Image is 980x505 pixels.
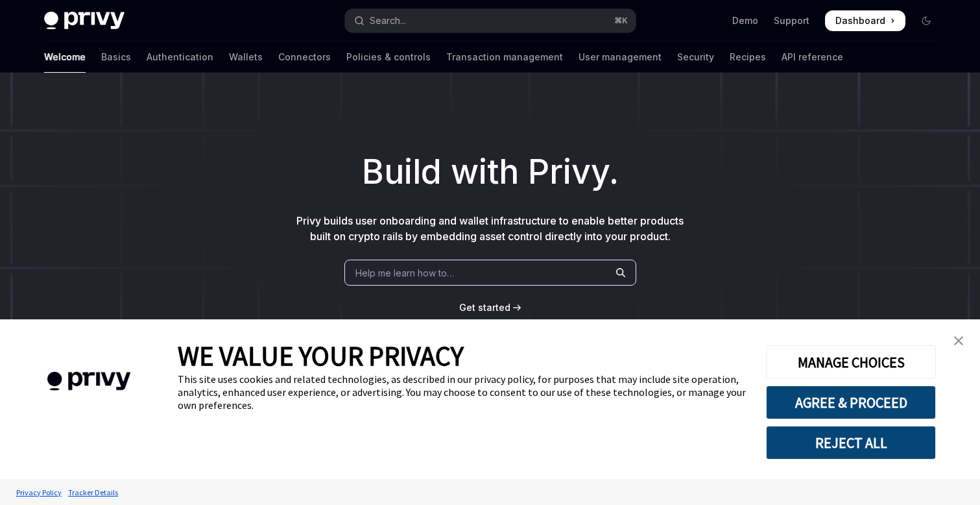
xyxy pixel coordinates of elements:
[345,9,636,32] button: Open search
[178,339,464,373] span: WE VALUE YOUR PRIVACY
[579,42,662,73] a: User management
[825,10,905,31] a: Dashboard
[346,42,431,73] a: Policies & controls
[296,214,684,243] span: Privy builds user onboarding and wallet infrastructure to enable better products built on crypto ...
[446,42,563,73] a: Transaction management
[946,328,972,354] a: close banner
[178,373,747,412] div: This site uses cookies and related technologies, as described in our privacy policy, for purposes...
[730,42,766,73] a: Recipes
[19,353,158,410] img: company logo
[732,14,758,27] a: Demo
[677,42,714,73] a: Security
[355,266,454,280] span: Help me learn how to…
[614,16,628,26] span: ⌘ K
[766,426,936,460] button: REJECT ALL
[65,481,121,504] a: Tracker Details
[229,42,263,73] a: Wallets
[147,42,213,73] a: Authentication
[370,13,406,29] div: Search...
[459,301,510,314] a: Get started
[954,336,963,345] img: close banner
[459,302,510,313] span: Get started
[21,147,959,197] h1: Build with Privy.
[44,12,125,30] img: dark logo
[782,42,843,73] a: API reference
[101,42,131,73] a: Basics
[774,14,809,27] a: Support
[835,14,885,27] span: Dashboard
[44,42,86,73] a: Welcome
[916,10,937,31] button: Toggle dark mode
[13,481,65,504] a: Privacy Policy
[278,42,331,73] a: Connectors
[766,345,936,379] button: MANAGE CHOICES
[766,386,936,419] button: AGREE & PROCEED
